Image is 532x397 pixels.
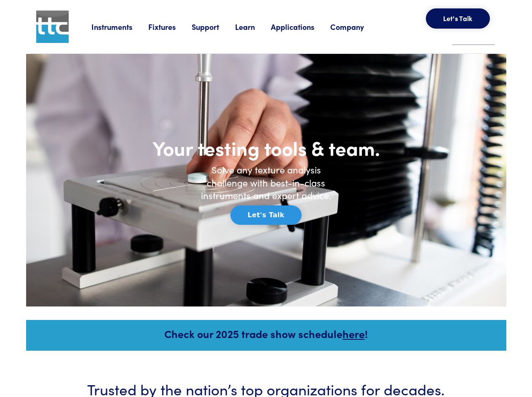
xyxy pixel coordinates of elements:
[148,21,192,32] a: Fixtures
[123,136,409,160] h1: Your testing tools & team.
[271,21,330,32] a: Applications
[91,21,148,32] a: Instruments
[36,11,69,43] img: ttc_logo_1x1_v1.0.png
[195,163,338,202] h6: Solve any texture analysis challenge with best-in-class instruments and expert advice.
[37,326,495,341] h5: Check our 2025 trade show schedule !
[426,8,490,29] button: Let's Talk
[342,326,365,341] a: here
[235,21,271,32] a: Learn
[330,21,380,32] a: Company
[230,205,302,225] button: Let's Talk
[192,21,235,32] a: Support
